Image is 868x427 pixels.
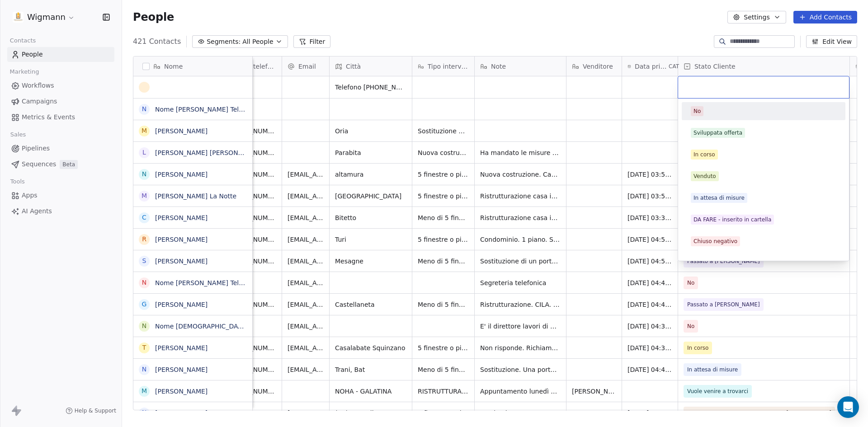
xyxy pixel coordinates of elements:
[693,216,771,224] div: DA FARE - inserito in cartella
[693,129,742,137] div: Sviluppata offerta
[693,150,715,159] div: In corso
[682,102,845,359] div: Suggestions
[693,194,745,202] div: In attesa di misure
[693,107,701,115] div: No
[693,237,737,245] div: Chiuso negativo
[693,172,716,180] div: Venduto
